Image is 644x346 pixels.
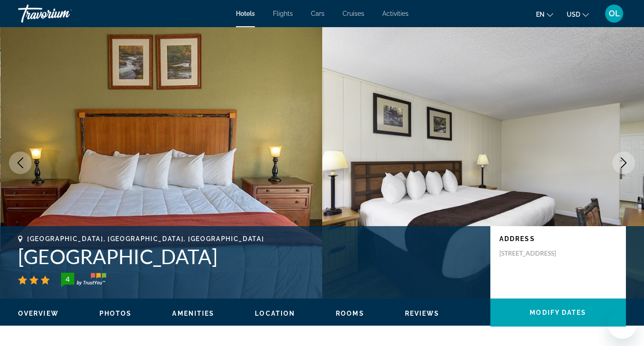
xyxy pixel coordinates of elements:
[567,11,580,18] span: USD
[9,152,32,174] button: Previous image
[18,2,108,25] a: Travorium
[405,309,440,318] button: Reviews
[99,310,132,317] span: Photos
[382,10,409,17] a: Activities
[536,8,553,21] button: Change language
[255,309,295,318] button: Location
[236,10,255,17] a: Hotels
[18,245,481,268] h1: [GEOGRAPHIC_DATA]
[499,249,572,257] p: [STREET_ADDRESS]
[18,309,59,318] button: Overview
[18,310,59,317] span: Overview
[612,152,635,174] button: Next image
[255,310,295,317] span: Location
[567,8,589,21] button: Change currency
[311,10,324,17] a: Cars
[536,11,545,18] span: en
[27,235,264,242] span: [GEOGRAPHIC_DATA], [GEOGRAPHIC_DATA], [GEOGRAPHIC_DATA]
[490,299,626,327] button: Modify Dates
[172,309,214,318] button: Amenities
[99,309,132,318] button: Photos
[602,4,626,23] button: User Menu
[405,310,440,317] span: Reviews
[172,310,214,317] span: Amenities
[343,10,364,17] a: Cruises
[58,274,76,284] div: 4
[273,10,293,17] a: Flights
[61,273,106,287] img: trustyou-badge-hor.svg
[336,310,364,317] span: Rooms
[609,9,620,18] span: OL
[530,309,586,316] span: Modify Dates
[336,309,364,318] button: Rooms
[608,310,637,339] iframe: Button to launch messaging window
[499,235,617,242] p: Address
